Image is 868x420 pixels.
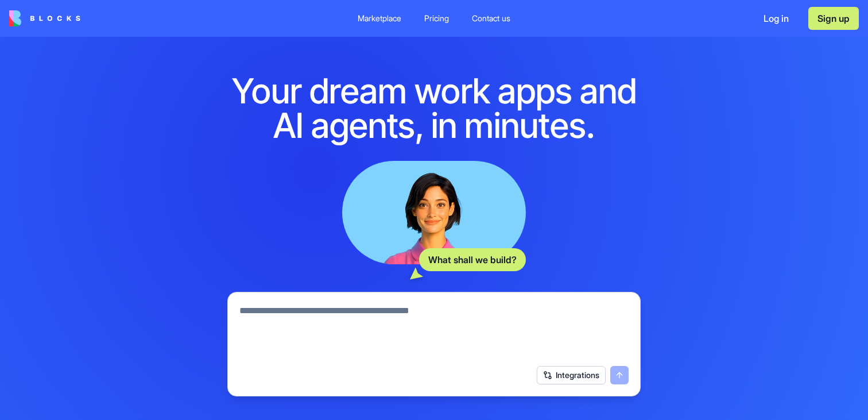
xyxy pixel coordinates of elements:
[348,8,410,29] a: Marketplace
[9,10,80,26] img: logo
[424,13,449,24] div: Pricing
[214,74,654,142] h1: Your dream work apps and AI agents, in minutes.
[537,366,606,384] button: Integrations
[753,7,799,30] button: Log in
[463,8,520,29] a: Contact us
[419,248,526,271] div: What shall we build?
[415,8,458,29] a: Pricing
[808,7,859,30] button: Sign up
[472,13,510,24] div: Contact us
[358,13,401,24] div: Marketplace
